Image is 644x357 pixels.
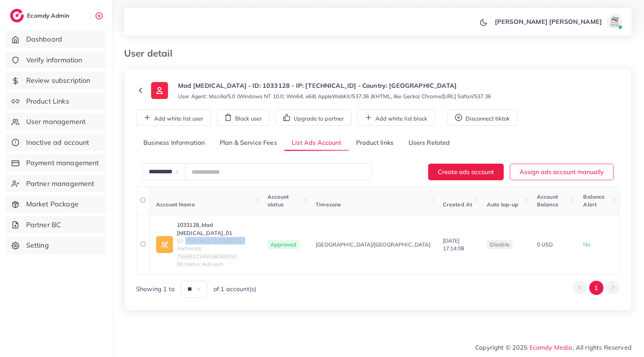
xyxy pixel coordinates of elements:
[26,34,62,44] span: Dashboard
[177,237,255,245] span: ID: 7542341612458967057
[537,241,553,248] span: 0 USD
[357,109,435,126] button: Add white list block
[217,109,269,126] button: Block user
[26,199,79,209] span: Market Package
[26,55,82,65] span: Verify information
[124,48,178,59] h3: User detail
[26,158,99,168] span: Payment management
[447,109,518,126] button: Disconnect tiktok
[573,343,632,352] span: , All rights Reserved
[26,179,94,189] span: Partner management
[487,201,519,208] span: Auto top-up
[316,201,341,208] span: Timezone
[573,281,620,295] ul: Pagination
[136,109,211,126] button: Add white list user
[10,9,71,22] a: logoEcomdy Admin
[26,117,86,127] span: User management
[443,201,472,208] span: Created At
[27,12,71,19] h2: Ecomdy Admin
[530,344,573,351] a: Ecomdy Media
[267,240,299,249] span: Approved
[136,135,212,151] a: Business Information
[6,113,106,131] a: User management
[26,96,69,106] span: Product Links
[428,164,504,180] button: Create ads account
[284,135,349,151] a: List Ads Account
[178,92,491,100] small: User Agent: Mozilla/5.0 (Windows NT 10.0; Win64; x64) AppleWebKit/537.36 (KHTML, like Gecko) Chro...
[475,343,632,352] span: Copyright © 2025
[6,154,106,172] a: Payment management
[495,17,602,26] p: [PERSON_NAME] [PERSON_NAME]
[6,51,106,69] a: Verify information
[26,220,61,230] span: Partner BC
[10,9,24,22] img: logo
[177,245,255,260] span: PartnerId: 7558917346598060050
[267,193,289,208] span: Account status
[537,193,558,208] span: Account Balance
[178,81,491,90] p: Mad [MEDICAL_DATA] - ID: 1033128 - IP: [TECHNICAL_ID] - Country: [GEOGRAPHIC_DATA]
[6,30,106,48] a: Dashboard
[607,14,622,29] img: avatar
[6,72,106,89] a: Review subscription
[156,236,173,253] img: ic-ad-info.7fc67b75.svg
[491,14,626,29] a: [PERSON_NAME] [PERSON_NAME]avatar
[443,237,464,252] span: [DATE] 17:14:08
[156,201,195,208] span: Account Name
[490,241,509,248] span: disable
[177,260,255,268] span: BCName: Adreach
[6,216,106,234] a: Partner BC
[510,164,614,180] button: Assign ads account manually
[177,221,255,237] a: 1033128_Mad [MEDICAL_DATA]_01
[316,241,430,248] span: [GEOGRAPHIC_DATA]/[GEOGRAPHIC_DATA]
[349,135,401,151] a: Product links
[589,281,604,295] button: Go to page 1
[6,134,106,151] a: Inactive ad account
[26,240,49,250] span: Setting
[583,241,590,248] span: No
[136,285,175,293] span: Showing 1 to
[6,175,106,193] a: Partner management
[151,82,168,99] img: ic-user-info.36bf1079.svg
[214,285,256,293] span: of 1 account(s)
[6,236,106,254] a: Setting
[6,195,106,213] a: Market Package
[212,135,284,151] a: Plan & Service Fees
[26,75,91,85] span: Review subscription
[6,92,106,110] a: Product Links
[276,109,351,126] button: Upgrade to partner
[583,193,605,208] span: Balance Alert
[26,137,89,147] span: Inactive ad account
[401,135,457,151] a: Users Related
